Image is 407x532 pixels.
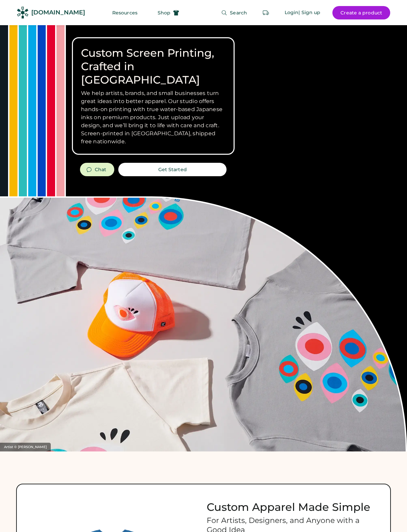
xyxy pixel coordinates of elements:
div: Login [285,9,299,16]
img: Rendered Logo - Screens [17,7,29,18]
button: Create a product [332,6,390,19]
div: | Sign up [298,9,320,16]
button: Retrieve an order [259,6,273,19]
div: [DOMAIN_NAME] [31,8,85,17]
button: Search [213,6,255,19]
button: Chat [80,163,114,176]
button: Get Started [118,163,227,176]
button: Shop [150,6,187,19]
h2: Custom Apparel Made Simple [207,500,374,514]
button: Resources [104,6,146,19]
span: Search [230,10,247,15]
h1: Custom Screen Printing, Crafted in [GEOGRAPHIC_DATA] [81,46,226,87]
span: Shop [158,10,170,15]
h3: We help artists, brands, and small businesses turn great ideas into better apparel. Our studio of... [81,89,226,146]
